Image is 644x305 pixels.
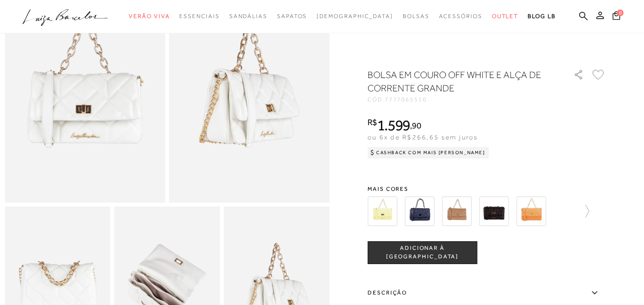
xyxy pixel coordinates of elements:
img: BOLSA EM COURO AMARELO PALHA E ALÇA DE CORRENTE GRANDE [368,197,397,226]
img: BOLSA EM COURO BEGE E ALÇA DE CORRENTE GRANDE [442,197,471,226]
span: 7777065510 [385,96,427,103]
a: noSubCategoriesText [179,8,219,25]
span: Outlet [492,13,519,20]
span: Essenciais [179,13,219,20]
span: Acessórios [439,13,482,20]
span: 90 [412,120,421,130]
h1: BOLSA EM COURO OFF WHITE E ALÇA DE CORRENTE GRANDE [368,68,546,95]
span: Mais cores [368,186,606,192]
img: BOLSA EM COURO AZUL ATLÂNTICO E ALÇA DE CORRENTE GRANDE [405,197,434,226]
span: 0 [617,10,624,16]
i: R$ [368,118,377,127]
span: [DEMOGRAPHIC_DATA] [317,13,393,20]
a: noSubCategoriesText [317,8,393,25]
span: ADICIONAR À [GEOGRAPHIC_DATA] [368,244,477,261]
a: noSubCategoriesText [277,8,307,25]
span: Verão Viva [129,13,170,20]
a: noSubCategoriesText [439,8,482,25]
a: BLOG LB [528,8,555,25]
a: noSubCategoriesText [129,8,170,25]
span: ou 6x de R$266,65 sem juros [368,133,478,141]
span: BLOG LB [528,13,555,20]
a: noSubCategoriesText [403,8,429,25]
div: Cashback com Mais [PERSON_NAME] [368,147,489,158]
a: noSubCategoriesText [229,8,267,25]
a: noSubCategoriesText [492,8,519,25]
i: , [410,121,421,130]
span: 1.599 [377,117,410,134]
img: BOLSA EM COURO CAFÉ E ALÇA DE CORRENTE GRANDE [479,197,509,226]
div: CÓD: [368,97,558,102]
button: ADICIONAR À [GEOGRAPHIC_DATA] [368,241,477,264]
span: Sandálias [229,13,267,20]
button: 0 [610,10,623,23]
span: Sapatos [277,13,307,20]
span: Bolsas [403,13,429,20]
img: BOLSA EM COURO LARANJA DAMASCO E ALÇA DE CORRENTE GRANDE [516,197,546,226]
